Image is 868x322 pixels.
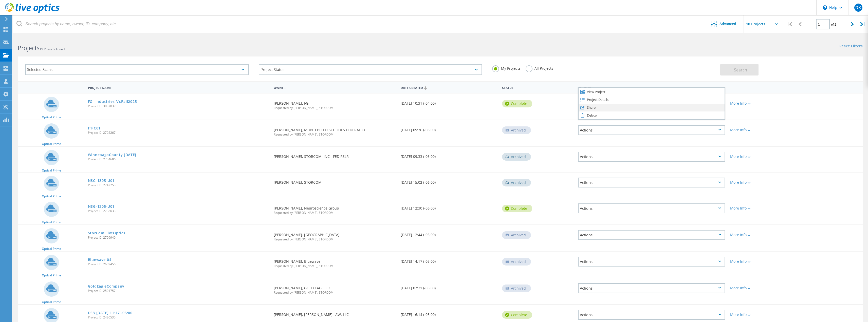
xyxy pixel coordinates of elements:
div: [PERSON_NAME], FGI [271,93,398,115]
div: Archived [502,126,531,134]
span: Optical Prime [42,247,61,250]
a: Live Optics Dashboard [5,11,60,14]
div: Archived [502,231,531,239]
label: My Projects [492,65,521,70]
span: Optical Prime [42,195,61,198]
div: Complete [502,205,532,212]
a: Reset Filters [839,44,863,49]
span: Optical Prime [42,142,61,145]
div: More Info [730,206,793,210]
div: Date Created [398,83,500,92]
a: NSG-1305-U01 [88,205,115,208]
div: Actions [578,283,725,293]
div: [DATE] 07:21 (-05:00) [398,278,500,295]
span: Optical Prime [42,169,61,172]
div: [DATE] 09:36 (-08:00) [398,120,500,137]
a: Bluewave-04 [88,258,112,261]
span: Search [734,67,747,73]
div: Actions [578,125,725,135]
div: Actions [578,230,725,240]
div: Actions [578,257,725,267]
div: More Info [730,155,793,158]
div: Delete [579,111,725,119]
a: FGI_Industries_VxRail2025 [88,100,137,103]
div: More Info [730,128,793,132]
div: [PERSON_NAME], Bluewave [271,252,398,273]
span: Advanced [719,22,736,26]
div: Share [579,104,725,111]
b: Projects [18,44,40,52]
div: Project Details [579,96,725,104]
label: All Projects [526,65,553,70]
div: [DATE] 16:14 (-05:00) [398,305,500,321]
span: Optical Prime [42,274,61,277]
div: | [858,15,868,33]
a: ITPC01 [88,126,101,130]
span: Requested by [PERSON_NAME], STORCOM [274,264,395,268]
div: Archived [502,285,531,292]
div: [DATE] 14:17 (-05:00) [398,252,500,268]
div: [PERSON_NAME], GOLD EAGLE CO [271,278,398,299]
div: More Info [730,286,793,290]
div: Actions [578,178,725,187]
div: Actions [578,310,725,320]
span: Requested by [PERSON_NAME], STORCOM [274,291,395,294]
div: Selected Scans [25,64,249,75]
div: [DATE] 15:02 (-06:00) [398,173,500,189]
div: Actions [578,203,725,213]
a: GoldEagleCompany [88,285,124,288]
div: Actions [576,83,728,92]
div: More Info [730,102,793,105]
div: [PERSON_NAME], STORCOM, INC - FED RSLR [271,147,398,163]
span: Requested by [PERSON_NAME], STORCOM [274,133,395,136]
span: DK [855,6,861,10]
span: Project ID: 2792267 [88,131,269,134]
svg: \n [823,5,827,10]
div: | [784,15,795,33]
div: Actions [578,152,725,162]
div: Status [500,83,576,92]
div: More Info [730,313,793,316]
span: Project ID: 2480535 [88,316,269,319]
div: [PERSON_NAME], [GEOGRAPHIC_DATA] [271,225,398,246]
div: More Info [730,260,793,263]
div: Complete [502,100,532,107]
span: Project ID: 2738633 [88,210,269,213]
button: Search [720,64,759,75]
div: View Project [579,88,725,96]
div: [PERSON_NAME], Neuroscience Group [271,198,398,219]
div: Archived [502,153,531,161]
div: More Info [730,233,793,237]
div: More Info [730,181,793,184]
div: [DATE] 12:30 (-06:00) [398,198,500,215]
span: 19 Projects Found [40,47,65,51]
div: [DATE] 10:31 (-04:00) [398,93,500,110]
div: [PERSON_NAME], [PERSON_NAME] LAW, LLC [271,305,398,321]
a: StorCom LiveOptics [88,231,125,235]
div: [PERSON_NAME], STORCOM [271,173,398,189]
input: Search projects by name, owner, ID, company, etc [13,15,704,33]
a: NSG-1305-U01 [88,179,115,182]
div: Complete [502,311,532,319]
div: Archived [502,179,531,186]
div: Owner [271,83,398,92]
span: Requested by [PERSON_NAME], STORCOM [274,211,395,214]
div: [PERSON_NAME], MONTEBELLO SCHOOLS FEDERAL CU [271,120,398,141]
span: Optical Prime [42,300,61,304]
span: Project ID: 2709949 [88,236,269,239]
div: Project Name [85,83,271,92]
span: Project ID: 3037839 [88,105,269,108]
span: Requested by [PERSON_NAME], STORCOM [274,106,395,109]
div: [DATE] 09:33 (-06:00) [398,147,500,163]
span: Requested by [PERSON_NAME], STORCOM [274,238,395,241]
div: [DATE] 12:44 (-05:00) [398,225,500,242]
span: Project ID: 2501757 [88,289,269,292]
div: Project Status [259,64,482,75]
span: Optical Prime [42,221,61,224]
a: DS3 [DATE] 11:17 -05:00 [88,311,133,315]
span: Project ID: 2609456 [88,263,269,266]
span: of 2 [831,22,836,27]
div: Archived [502,258,531,266]
a: WinnebagoCounty [DATE] [88,153,136,157]
span: Project ID: 2754686 [88,158,269,161]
